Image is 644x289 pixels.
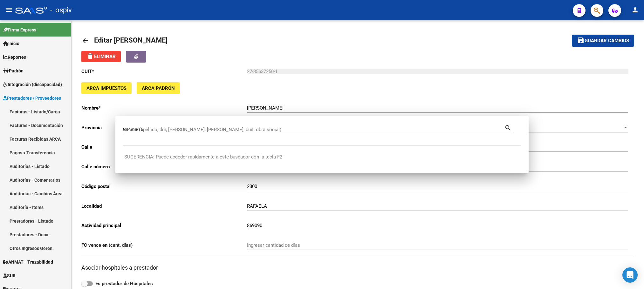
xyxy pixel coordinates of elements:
[86,52,94,60] mat-icon: delete
[5,6,13,14] mat-icon: menu
[142,85,175,91] span: ARCA Padrón
[81,104,247,111] p: Nombre
[50,3,72,17] span: - ospiv
[81,183,247,190] p: Código postal
[3,54,26,61] span: Reportes
[3,40,19,47] span: Inicio
[3,81,62,88] span: Integración (discapacidad)
[504,124,512,131] mat-icon: search
[3,272,16,279] span: SUR
[95,281,153,286] strong: Es prestador de Hospitales
[81,144,247,151] p: Calle
[81,163,247,170] p: Calle número
[3,259,53,265] span: ANMAT - Trazabilidad
[81,68,247,75] p: CUIT
[81,37,89,44] mat-icon: arrow_back
[81,263,634,272] h3: Asociar hospitales a prestador
[86,85,127,91] span: ARCA Impuestos
[86,54,116,59] span: Eliminar
[622,267,638,283] div: Open Intercom Messenger
[81,203,247,210] p: Localidad
[3,67,24,74] span: Padrón
[81,222,247,229] p: Actividad principal
[3,26,36,33] span: Firma Express
[3,95,61,102] span: Prestadores / Proveedores
[577,37,585,44] mat-icon: save
[585,38,629,44] span: Guardar cambios
[631,6,639,14] mat-icon: person
[94,36,168,44] span: Editar [PERSON_NAME]
[81,242,247,249] p: FC vence en (cant. días)
[81,124,247,131] p: Provincia
[123,153,521,161] p: -SUGERENCIA: Puede acceder rapidamente a este buscador con la tecla F2-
